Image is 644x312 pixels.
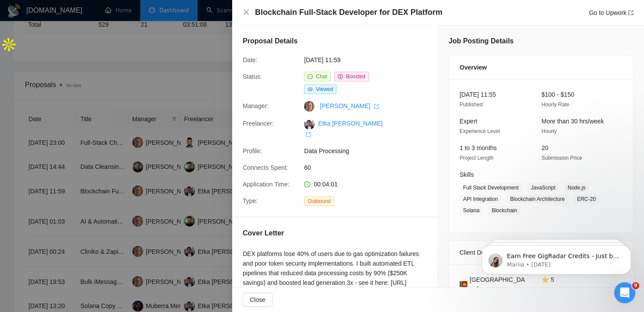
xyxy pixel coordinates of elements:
span: export [306,132,311,137]
span: Submission Price [541,155,582,161]
span: Solana [460,206,483,215]
span: Manager: [243,102,269,109]
span: Expert [460,118,477,125]
span: Boosted [346,74,365,80]
span: Data Processing [304,146,435,156]
span: Project Length [460,155,493,161]
span: Published [460,102,483,108]
button: Close [243,293,272,307]
span: Experience Level [460,128,500,134]
span: 60 [304,163,435,172]
span: Freelancer: [243,120,274,127]
span: Full Stack Development [460,183,522,193]
span: [DATE] 11:55 [460,91,496,98]
span: Hourly Rate [541,102,569,108]
span: More than 30 hrs/week [541,118,604,125]
span: export [374,104,379,109]
h5: Cover Letter [243,228,284,238]
span: Type: [243,197,258,204]
span: eye [308,87,313,92]
span: Blockchain [488,206,520,215]
span: Chat [316,74,327,80]
iframe: Intercom notifications message [469,227,644,288]
span: Skills [460,171,474,178]
span: Status: [243,73,262,80]
span: Overview [460,63,487,72]
span: dollar [338,74,343,79]
span: Date: [243,56,257,63]
span: close [243,9,250,16]
span: export [628,10,633,15]
span: Application Time: [243,181,290,188]
span: Viewed [316,86,333,92]
h4: Blockchain Full-Stack Developer for DEX Platform [255,7,442,18]
span: Blockchain Architecture [506,194,568,204]
span: Profile: [243,147,262,154]
span: JavaScript [527,183,559,193]
img: 🇱🇰 [460,280,467,289]
span: 20 [541,144,548,151]
span: Outbound [304,196,334,206]
button: Close [243,9,250,16]
span: Close [250,295,265,305]
span: $100 - $150 [541,91,574,98]
span: clock-circle [304,181,310,187]
div: Client Details [460,241,623,264]
a: Go to Upworkexport [589,9,633,16]
a: [PERSON_NAME] export [320,102,379,109]
span: Hourly [541,128,557,134]
span: Connects Spent: [243,164,288,171]
span: 1 to 3 months [460,144,497,151]
span: [DATE] 11:59 [304,55,435,65]
span: message [308,74,313,79]
span: Node.js [564,183,589,193]
span: 9 [632,282,639,289]
span: ERC-20 [573,194,599,204]
span: API Integration [460,194,501,204]
iframe: Intercom live chat [614,282,635,303]
img: c1R1O6tFLYcq7RfMituW7bxdz21ezws5FDixGPQjb3acplQbVsGnaKukI1sQFIFI3q [304,119,315,130]
a: Etka [PERSON_NAME] export [304,120,382,137]
span: 00:04:01 [314,181,338,188]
